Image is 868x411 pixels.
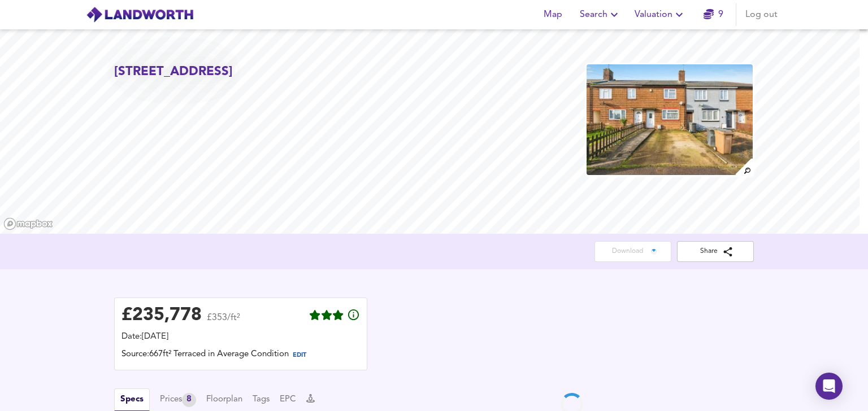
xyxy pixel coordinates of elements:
[741,3,782,26] button: Log out
[745,7,778,23] span: Log out
[580,7,621,23] span: Search
[86,6,194,23] img: logo
[293,352,306,358] span: EDIT
[160,393,196,407] div: Prices
[206,393,242,406] button: Floorplan
[677,241,754,262] button: Share
[815,373,843,400] div: Open Intercom Messenger
[253,393,270,406] button: Tags
[160,393,196,407] button: Prices8
[734,157,754,177] img: search
[630,3,691,26] button: Valuation
[686,246,745,257] span: Share
[182,393,196,407] div: 8
[635,7,686,23] span: Valuation
[575,3,626,26] button: Search
[121,348,360,363] div: Source: 667ft² Terraced in Average Condition
[280,393,296,406] button: EPC
[3,217,53,230] a: Mapbox homepage
[121,307,202,324] div: £ 235,778
[121,331,360,343] div: Date: [DATE]
[539,7,566,23] span: Map
[704,7,723,23] a: 9
[535,3,571,26] button: Map
[585,63,754,176] img: property
[114,63,233,81] h2: [STREET_ADDRESS]
[695,3,731,26] button: 9
[207,313,240,330] span: £353/ft²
